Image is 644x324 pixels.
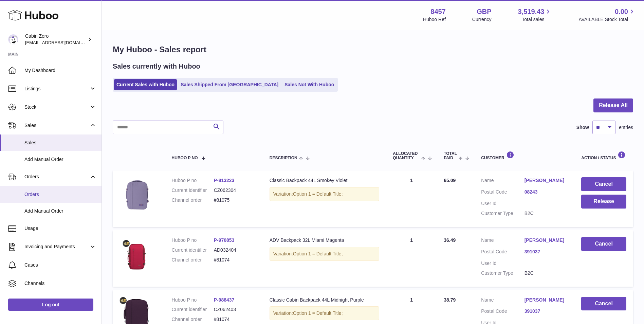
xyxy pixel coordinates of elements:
[576,124,589,131] label: Show
[24,191,96,198] span: Orders
[518,7,545,16] span: 3,519.43
[24,122,89,129] span: Sales
[119,237,153,271] img: ADV-32L-Miami-Magenta-FRONT_c1af583d-bc31-48a9-b58c-a78908c5e93d.jpg
[172,297,214,303] dt: Huboo P no
[525,270,568,276] dd: B2C
[481,260,525,267] dt: User Id
[8,299,93,311] a: Log out
[444,297,456,303] span: 38.79
[444,178,456,183] span: 65.09
[24,174,89,180] span: Orders
[481,237,525,245] dt: Name
[214,316,256,323] dd: #81074
[270,187,380,201] div: Variation:
[8,34,18,44] img: internalAdmin-8457@internal.huboo.com
[522,16,552,23] span: Total sales
[578,16,636,23] span: AVAILABLE Stock Total
[214,187,256,194] dd: CZ062304
[525,210,568,217] dd: B2C
[270,247,380,261] div: Variation:
[525,237,568,244] a: [PERSON_NAME]
[472,16,492,23] div: Currency
[525,297,568,303] a: [PERSON_NAME]
[430,7,446,16] strong: 8457
[172,197,214,203] dt: Channel order
[593,98,633,112] button: Release All
[481,151,568,160] div: Customer
[172,316,214,323] dt: Channel order
[518,7,552,23] a: 3,519.43 Total sales
[270,297,380,303] div: Classic Cabin Backpack 44L Midnight Purple
[481,200,525,207] dt: User Id
[477,7,491,16] strong: GBP
[172,187,214,194] dt: Current identifier
[25,33,86,46] div: Cabin Zero
[172,257,214,263] dt: Channel order
[270,306,380,320] div: Variation:
[481,308,525,316] dt: Postal Code
[578,7,636,23] a: 0.00 AVAILABLE Stock Total
[444,151,457,160] span: Total paid
[581,151,626,160] div: Action / Status
[481,270,525,276] dt: Customer Type
[119,177,153,211] img: CLASSIC_44L_SMOKEY_VIOLET_FRONT.jpg
[113,44,633,55] h1: My Huboo - Sales report
[214,237,235,243] a: P-970853
[24,208,96,214] span: Add Manual Order
[24,280,96,287] span: Channels
[293,191,343,197] span: Option 1 = Default Title;
[214,247,256,253] dd: AD032404
[293,251,343,256] span: Option 1 = Default Title;
[423,16,446,23] div: Huboo Ref
[270,156,297,160] span: Description
[619,124,633,131] span: entries
[481,177,525,185] dt: Name
[282,79,336,90] a: Sales Not With Huboo
[214,178,235,183] a: P-813223
[172,247,214,253] dt: Current identifier
[114,79,177,90] a: Current Sales with Huboo
[24,140,96,146] span: Sales
[525,189,568,195] a: 08243
[481,249,525,257] dt: Postal Code
[178,79,281,90] a: Sales Shipped From [GEOGRAPHIC_DATA]
[172,306,214,313] dt: Current identifier
[615,7,628,16] span: 0.00
[24,67,96,74] span: My Dashboard
[393,151,419,160] span: ALLOCATED Quantity
[24,225,96,232] span: Usage
[270,177,380,184] div: Classic Backpack 44L Smokey Violet
[25,40,100,45] span: [EMAIL_ADDRESS][DOMAIN_NAME]
[24,262,96,268] span: Cases
[24,244,89,250] span: Invoicing and Payments
[214,197,256,203] dd: #81075
[24,86,89,92] span: Listings
[214,257,256,263] dd: #81074
[386,230,437,287] td: 1
[172,177,214,184] dt: Huboo P no
[581,195,626,209] button: Release
[581,177,626,191] button: Cancel
[270,237,380,244] div: ADV Backpack 32L Miami Magenta
[481,210,525,217] dt: Customer Type
[581,237,626,251] button: Cancel
[172,156,198,160] span: Huboo P no
[581,297,626,311] button: Cancel
[293,310,343,316] span: Option 1 = Default Title;
[386,170,437,227] td: 1
[481,189,525,197] dt: Postal Code
[525,177,568,184] a: [PERSON_NAME]
[481,297,525,305] dt: Name
[525,249,568,255] a: 391037
[113,62,200,71] h2: Sales currently with Huboo
[525,308,568,314] a: 391037
[214,297,235,303] a: P-988437
[444,237,456,243] span: 36.49
[172,237,214,244] dt: Huboo P no
[24,104,89,110] span: Stock
[214,306,256,313] dd: CZ062403
[24,156,96,163] span: Add Manual Order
